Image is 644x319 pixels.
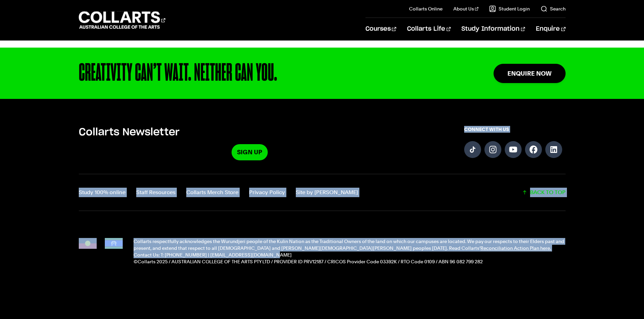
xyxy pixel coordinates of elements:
div: CREATIVITY CAN’T WAIT. NEITHER CAN YOU. [79,61,450,85]
a: Student Login [489,5,530,12]
a: Enquire Now [494,64,566,83]
nav: Footer navigation [79,188,358,197]
a: Site by Calico [296,188,358,197]
a: Courses [365,18,396,40]
a: Scroll back to top of the page [522,188,566,197]
a: Collarts Life [407,18,451,40]
a: About Us [453,5,478,12]
p: ©Collarts 2025 / AUSTRALIAN COLLEGE OF THE ARTS PTY LTD / PROVIDER ID PRV12187 / CRICOS Provider ... [134,258,566,265]
div: Additional links and back-to-top button [79,174,566,211]
img: Torres Strait Islander flag [105,238,123,249]
a: Enquire [536,18,565,40]
a: Follow us on LinkedIn [545,141,562,158]
span: CONNECT WITH US [464,126,566,133]
a: Collarts Merch Store [186,188,238,197]
div: Connect with us on social media [464,126,566,160]
a: Follow us on Facebook [525,141,542,158]
h5: Collarts Newsletter [79,126,421,139]
img: Australian Aboriginal flag [79,238,97,249]
a: Collarts Online [409,5,443,12]
p: Collarts respectfully acknowledges the Wurundjeri people of the Kulin Nation as the Traditional O... [134,238,566,251]
a: Sign Up [232,144,268,160]
a: Study Information [461,18,525,40]
p: Contact Us: T: [PHONE_NUMBER] | [EMAIL_ADDRESS][DOMAIN_NAME] [134,251,566,258]
a: Reconciliation Action Plan here. [480,245,551,251]
a: Privacy Policy [249,188,285,197]
a: Search [541,5,566,12]
a: Staff Resources [136,188,175,197]
div: Go to homepage [79,10,165,30]
a: Follow us on Instagram [484,141,501,158]
a: Follow us on YouTube [505,141,522,158]
div: Acknowledgment flags [79,238,123,265]
a: Study 100% online [79,188,125,197]
a: Follow us on TikTok [464,141,481,158]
